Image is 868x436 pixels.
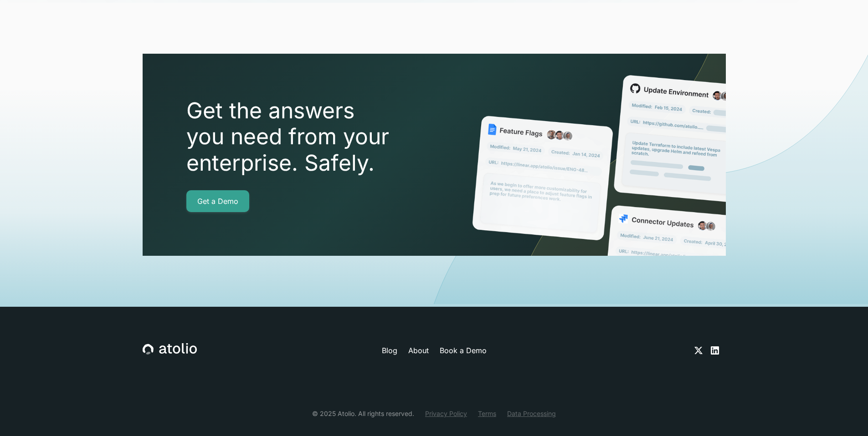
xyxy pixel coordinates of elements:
[425,409,467,418] a: Privacy Policy
[186,97,442,176] h2: Get the answers you need from your enterprise. Safely.
[440,345,487,356] a: Book a Demo
[312,409,414,418] div: © 2025 Atolio. All rights reserved.
[822,392,868,436] iframe: Chat Widget
[382,345,397,356] a: Blog
[408,345,429,356] a: About
[478,409,496,418] a: Terms
[507,409,556,418] a: Data Processing
[186,190,249,212] a: Get a Demo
